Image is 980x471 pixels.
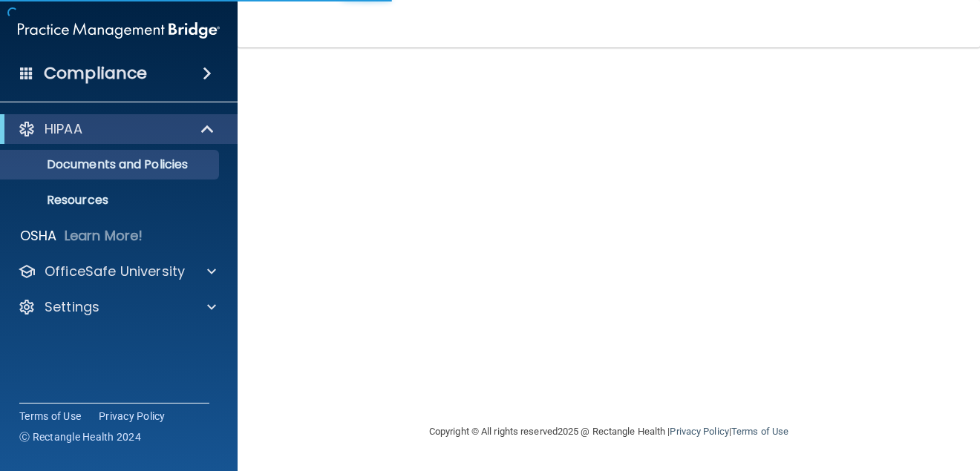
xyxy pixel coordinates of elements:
a: Terms of Use [19,409,81,424]
a: Settings [18,298,216,316]
span: Ⓒ Rectangle Health 2024 [19,429,141,444]
a: Terms of Use [731,426,788,437]
a: OfficeSafe University [18,263,216,280]
img: PMB logo [18,16,220,45]
p: Settings [45,298,99,316]
p: Resources [10,193,212,208]
a: HIPAA [18,120,215,138]
p: Learn More! [65,227,143,245]
p: OSHA [20,227,57,245]
p: HIPAA [45,120,82,138]
p: Documents and Policies [10,157,212,172]
p: OfficeSafe University [45,263,185,280]
a: Privacy Policy [670,426,728,437]
h4: Compliance [44,63,147,84]
div: Copyright © All rights reserved 2025 @ Rectangle Health | | [338,408,880,455]
a: Privacy Policy [99,409,166,424]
